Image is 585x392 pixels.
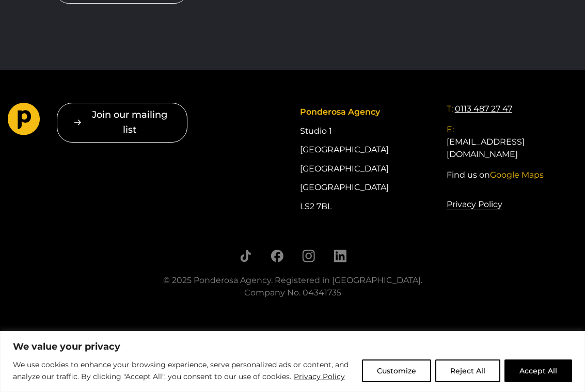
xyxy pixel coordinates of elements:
[154,274,431,299] div: © 2025 Ponderosa Agency. Registered in [GEOGRAPHIC_DATA]. Company No. 04341735
[490,170,544,180] span: Google Maps
[447,169,544,181] a: Find us onGoogle Maps
[300,107,380,117] span: Ponderosa Agency
[293,370,345,383] a: Privacy Policy
[362,359,431,382] button: Customize
[435,359,500,382] button: Reject All
[271,249,283,262] a: Follow us on Facebook
[239,249,252,262] a: Follow us on TikTok
[334,249,346,262] a: Follow us on LinkedIn
[13,359,354,383] p: We use cookies to enhance your browsing experience, serve personalized ads or content, and analyz...
[8,103,40,139] a: Go to homepage
[455,103,512,115] a: 0113 487 27 47
[57,103,187,143] button: Join our mailing list
[13,340,572,353] p: We value your privacy
[447,136,577,161] a: [EMAIL_ADDRESS][DOMAIN_NAME]
[447,124,454,134] span: E:
[447,198,502,211] a: Privacy Policy
[504,359,572,382] button: Accept All
[447,104,453,114] span: T:
[302,249,315,262] a: Follow us on Instagram
[300,103,431,216] div: Studio 1 [GEOGRAPHIC_DATA] [GEOGRAPHIC_DATA] [GEOGRAPHIC_DATA] LS2 7BL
